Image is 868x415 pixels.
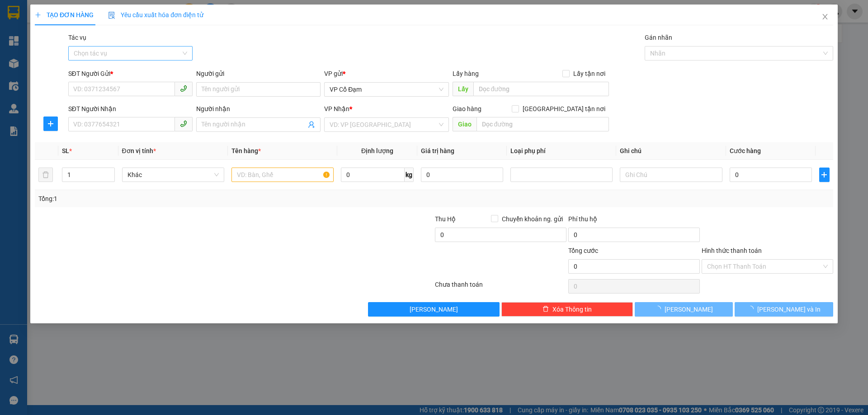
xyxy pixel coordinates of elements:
div: SĐT Người Nhận [68,104,193,114]
input: VD: Bàn, Ghế [231,168,334,182]
span: user-add [308,121,316,128]
div: Phí thu hộ [568,214,700,228]
div: Tổng: 1 [38,194,335,204]
span: Đơn vị tính [122,147,156,154]
input: Dọc đường [476,117,609,131]
span: Tổng cước [568,247,598,254]
input: 0 [421,168,503,182]
span: kg [405,168,414,182]
span: Xóa Thông tin [552,304,592,314]
button: delete [38,168,53,182]
div: SĐT Người Gửi [68,69,193,79]
img: icon [108,12,115,19]
span: VP Cổ Đạm [330,83,443,96]
span: Cước hàng [730,147,761,154]
span: Khác [127,168,219,182]
span: VP Nhận [325,105,350,112]
span: Lấy tận nơi [570,69,609,79]
span: Lấy hàng [453,70,479,77]
span: Chuyển khoản ng. gửi [498,214,566,224]
span: plus [820,171,829,178]
span: Giao [453,117,476,131]
th: Loại phụ phí [507,142,616,160]
span: Yêu cầu xuất hóa đơn điện tử [108,11,203,19]
th: Ghi chú [617,142,726,160]
div: VP gửi [325,69,449,79]
span: SL [62,147,70,154]
span: delete [542,306,549,313]
span: [PERSON_NAME] [410,304,458,314]
button: plus [819,168,829,182]
span: Định lượng [361,147,393,154]
input: Ghi Chú [620,168,722,182]
div: Chưa thanh toán [434,280,567,295]
span: Giao hàng [453,105,481,112]
span: Thu Hộ [435,215,456,223]
span: [GEOGRAPHIC_DATA] tận nơi [519,104,609,114]
span: phone [180,120,187,127]
button: [PERSON_NAME] [368,302,500,317]
span: loading [747,306,757,312]
button: Close [812,5,838,30]
label: Hình thức thanh toán [702,247,762,254]
label: Tác vụ [68,34,86,41]
div: Người nhận [196,104,321,114]
span: Giá trị hàng [421,147,454,154]
span: [PERSON_NAME] và In [757,304,821,314]
span: loading [655,306,665,312]
button: [PERSON_NAME] [635,302,733,317]
span: plus [44,120,57,127]
button: [PERSON_NAME] và In [735,302,833,317]
span: phone [180,85,187,92]
span: TẠO ĐƠN HÀNG [35,11,94,19]
button: plus [43,117,58,131]
input: Dọc đường [473,82,609,96]
span: plus [35,12,41,18]
button: deleteXóa Thông tin [502,302,633,317]
span: close [821,13,829,20]
label: Gán nhãn [645,34,672,41]
span: [PERSON_NAME] [665,304,713,314]
div: Người gửi [196,69,321,79]
span: Lấy [453,82,473,96]
span: Tên hàng [231,147,261,154]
